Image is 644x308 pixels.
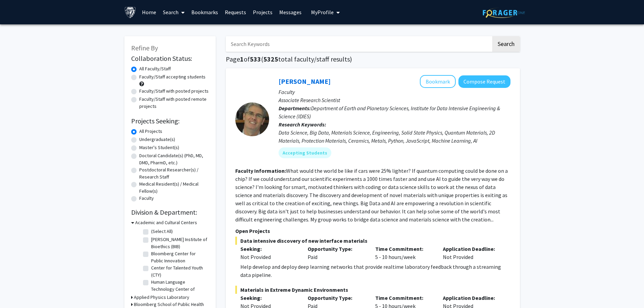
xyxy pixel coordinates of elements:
[438,245,505,261] div: Not Provided
[279,105,500,120] span: Department of Earth and Planetary Sciences, Institute for Data Intensive Engineering & Science (I...
[375,245,433,253] p: Time Commitment:
[139,96,209,110] label: Faculty/Staff with posted remote projects
[263,55,278,63] span: 5325
[151,250,207,264] label: Bloomberg Center for Public Innovation
[135,219,197,226] h3: Academic and Cultural Centers
[458,75,510,88] button: Compose Request to David Elbert
[5,278,29,303] iframe: Chat
[131,54,209,63] h2: Collaboration Status:
[276,0,305,24] a: Messages
[134,294,189,301] h3: Applied Physics Laboratory
[131,44,158,52] span: Refine By
[240,253,298,261] div: Not Provided
[279,88,510,96] p: Faculty
[124,6,136,18] img: Johns Hopkins University Logo
[139,128,162,135] label: All Projects
[151,279,207,300] label: Human Language Technology Center of Excellence (HLTCOE)
[240,294,298,302] p: Seeking:
[311,9,334,16] span: My Profile
[151,236,207,250] label: [PERSON_NAME] Institute of Bioethics (BIB)
[235,167,508,223] fg-read-more: What would the world be like if cars were 25% lighter? If quantum computing could be done on a ch...
[249,0,276,24] a: Projects
[279,96,510,104] p: Associate Research Scientist
[240,245,298,253] p: Seeking:
[139,0,160,24] a: Home
[420,75,456,88] button: Add David Elbert to Bookmarks
[375,294,433,302] p: Time Commitment:
[139,181,209,195] label: Medical Resident(s) / Medical Fellow(s)
[308,245,365,253] p: Opportunity Type:
[443,245,500,253] p: Application Deadline:
[139,136,175,143] label: Undergraduate(s)
[151,228,173,235] label: (Select All)
[279,77,331,86] a: [PERSON_NAME]
[139,166,209,181] label: Postdoctoral Researcher(s) / Research Staff
[240,55,244,63] span: 1
[443,294,500,302] p: Application Deadline:
[308,294,365,302] p: Opportunity Type:
[370,245,438,261] div: 5 - 10 hours/week
[139,73,206,80] label: Faculty/Staff accepting students
[235,227,510,235] p: Open Projects
[160,0,188,24] a: Search
[139,195,154,202] label: Faculty
[279,121,326,128] b: Research Keywords:
[139,144,179,151] label: Master's Student(s)
[131,117,209,125] h2: Projects Seeking:
[226,36,491,52] input: Search Keywords
[250,55,261,63] span: 533
[235,237,510,245] span: Data intensive discovery of new interface materials
[221,0,249,24] a: Requests
[303,245,370,261] div: Paid
[139,88,209,95] label: Faculty/Staff with posted projects
[139,152,209,166] label: Doctoral Candidate(s) (PhD, MD, DMD, PharmD, etc.)
[235,167,286,174] b: Faculty Information:
[139,65,171,72] label: All Faculty/Staff
[483,7,525,18] img: ForagerOne Logo
[235,286,510,294] span: Materials in Extreme Dynamic Environments
[492,36,520,52] button: Search
[131,208,209,216] h2: Division & Department:
[279,147,331,158] mat-chip: Accepting Students
[279,128,510,145] div: Data Science, Big Data, Materials Science, Engineering, Solid State Physics, Quantum Materials, 2...
[151,264,207,279] label: Center for Talented Youth (CTY)
[240,263,510,279] div: Help develop and deploy deep learning networks that provide realtime laboratory feedback through ...
[279,105,311,112] b: Departments:
[134,301,204,308] h3: Bloomberg School of Public Health
[188,0,221,24] a: Bookmarks
[226,55,520,63] h1: Page of ( total faculty/staff results)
